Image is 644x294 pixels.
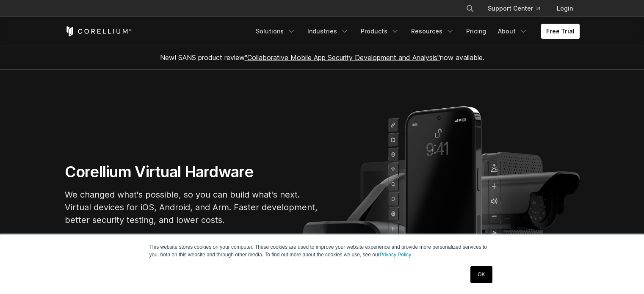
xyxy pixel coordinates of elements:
[541,24,580,39] a: Free Trial
[380,252,412,258] a: Privacy Policy.
[470,266,492,283] a: OK
[65,26,132,36] a: Corellium Home
[65,162,319,181] h1: Corellium Virtual Hardware
[550,1,580,16] a: Login
[456,1,580,16] div: Navigation Menu
[481,1,547,16] a: Support Center
[461,24,491,39] a: Pricing
[149,243,495,258] p: This website stores cookies on your computer. These cookies are used to improve your website expe...
[406,24,459,39] a: Resources
[251,24,301,39] a: Solutions
[65,188,319,226] p: We changed what's possible, so you can build what's next. Virtual devices for iOS, Android, and A...
[462,1,478,16] button: Search
[493,24,533,39] a: About
[245,53,440,62] a: "Collaborative Mobile App Security Development and Analysis"
[251,24,580,39] div: Navigation Menu
[356,24,404,39] a: Products
[302,24,354,39] a: Industries
[160,53,484,62] span: New! SANS product review now available.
